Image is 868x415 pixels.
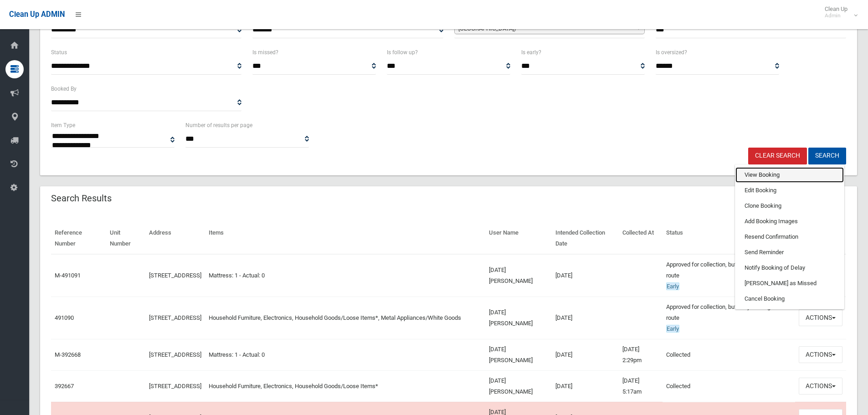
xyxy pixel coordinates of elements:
[51,47,67,57] label: Status
[656,47,687,57] label: Is oversized?
[205,223,486,254] th: Items
[666,282,679,290] span: Early
[485,339,552,370] td: [DATE][PERSON_NAME]
[205,254,486,297] td: Mattress: 1 - Actual: 0
[735,167,844,183] a: View Booking
[521,47,541,57] label: Is early?
[552,254,619,297] td: [DATE]
[799,309,842,326] button: Actions
[663,339,795,370] td: Collected
[185,120,252,130] label: Number of results per page
[9,10,65,19] span: Clean Up ADMIN
[205,297,486,339] td: Household Furniture, Electronics, Household Goods/Loose Items*, Metal Appliances/White Goods
[748,148,807,164] a: Clear Search
[619,223,662,254] th: Collected At
[663,223,795,254] th: Status
[735,260,844,276] a: Notify Booking of Delay
[40,190,123,207] header: Search Results
[666,325,679,333] span: Early
[51,223,106,254] th: Reference Number
[735,183,844,198] a: Edit Booking
[106,223,145,254] th: Unit Number
[735,291,844,307] a: Cancel Booking
[735,198,844,214] a: Clone Booking
[485,297,552,339] td: [DATE][PERSON_NAME]
[145,223,205,254] th: Address
[55,351,81,358] a: M-392668
[149,272,201,279] a: [STREET_ADDRESS]
[55,314,74,321] a: 491090
[735,245,844,260] a: Send Reminder
[663,297,795,339] td: Approved for collection, but not yet assigned to route
[552,297,619,339] td: [DATE]
[485,370,552,402] td: [DATE][PERSON_NAME]
[205,370,486,402] td: Household Furniture, Electronics, Household Goods/Loose Items*
[735,214,844,229] a: Add Booking Images
[149,383,201,389] a: [STREET_ADDRESS]
[55,272,81,279] a: M-491091
[252,47,278,57] label: Is missed?
[663,254,795,297] td: Approved for collection, but not yet assigned to route
[820,5,857,19] span: Clean Up
[799,346,842,363] button: Actions
[149,351,201,358] a: [STREET_ADDRESS]
[619,370,662,402] td: [DATE] 5:17am
[663,370,795,402] td: Collected
[51,84,77,94] label: Booked By
[619,339,662,370] td: [DATE] 2:29pm
[51,120,75,130] label: Item Type
[552,370,619,402] td: [DATE]
[387,47,418,57] label: Is follow up?
[485,223,552,254] th: User Name
[205,339,486,370] td: Mattress: 1 - Actual: 0
[735,229,844,245] a: Resend Confirmation
[825,12,847,19] small: Admin
[149,314,201,321] a: [STREET_ADDRESS]
[735,276,844,291] a: [PERSON_NAME] as Missed
[552,339,619,370] td: [DATE]
[799,378,842,395] button: Actions
[808,148,846,164] button: Search
[55,383,74,389] a: 392667
[485,254,552,297] td: [DATE][PERSON_NAME]
[552,223,619,254] th: Intended Collection Date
